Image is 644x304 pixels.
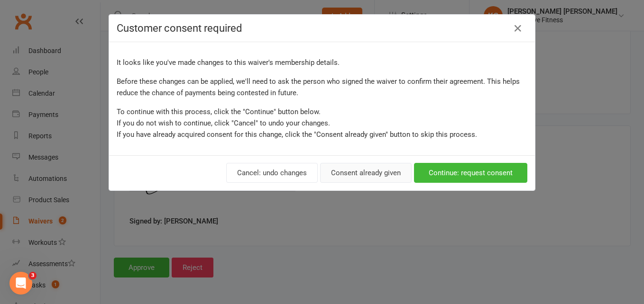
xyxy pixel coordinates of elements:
[117,106,527,140] p: To continue with this process, click the "Continue" button below. If you do not wish to continue,...
[117,130,477,139] span: If you have already acquired consent for this change, click the "Consent already given" button to...
[117,76,527,98] p: Before these changes can be applied, we'll need to ask the person who signed the waiver to confir...
[510,21,525,36] button: Close
[29,272,37,279] span: 3
[320,163,412,183] button: Consent already given
[226,163,318,183] button: Cancel: undo changes
[117,22,242,34] span: Customer consent required
[414,163,527,183] button: Continue: request consent
[117,57,527,68] p: It looks like you've made changes to this waiver's membership details.
[9,272,32,295] iframe: Intercom live chat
